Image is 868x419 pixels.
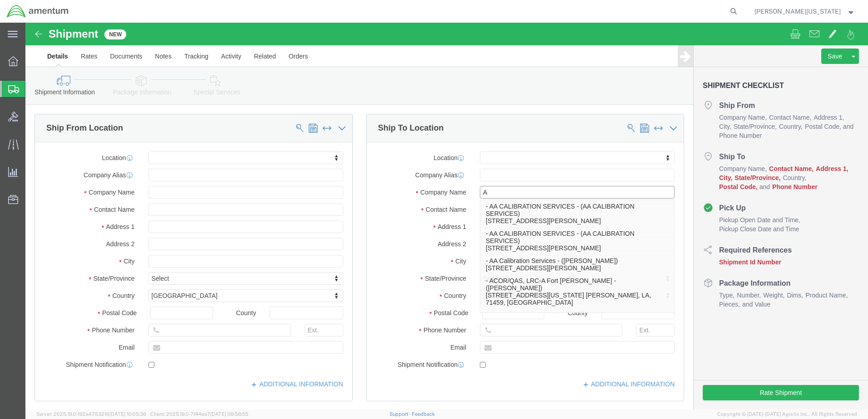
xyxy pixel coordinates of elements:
span: [DATE] 10:05:38 [109,411,146,417]
a: Feedback [412,411,435,417]
span: Andrew Washington [755,6,841,16]
button: [PERSON_NAME][US_STATE] [754,6,856,17]
iframe: FS Legacy Container [25,23,868,409]
span: Copyright © [DATE]-[DATE] Agistix Inc., All Rights Reserved [717,410,857,418]
img: logo [6,5,69,18]
a: Support [390,411,412,417]
span: [DATE] 09:58:55 [210,411,248,417]
span: Client: 2025.19.0-7f44ea7 [150,411,248,417]
span: Server: 2025.19.0-192a4753216 [36,411,146,417]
